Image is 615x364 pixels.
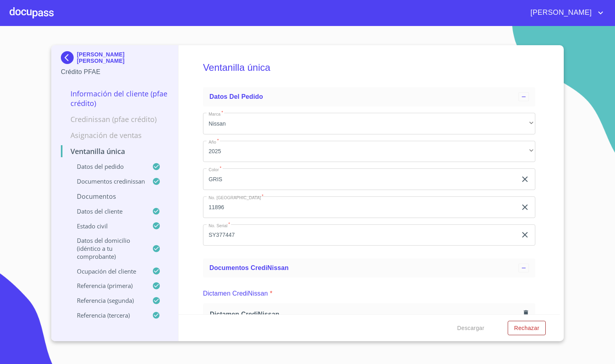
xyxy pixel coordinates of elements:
p: Documentos CrediNissan [61,177,152,185]
p: Datos del domicilio (idéntico a tu comprobante) [61,236,152,260]
p: Datos del cliente [61,207,152,215]
p: Ventanilla única [61,146,169,156]
h5: Ventanilla única [203,51,535,84]
span: Datos del pedido [209,93,263,100]
p: Dictamen CrediNissan [203,289,268,298]
div: 2025 [203,141,535,162]
div: Nissan [203,113,535,134]
span: [PERSON_NAME] [525,6,596,19]
button: account of current user [525,6,605,19]
span: Rechazar [514,323,539,333]
span: Dictamen CrediNissan [210,310,521,318]
span: Documentos CrediNissan [209,264,289,271]
p: Credinissan (PFAE crédito) [61,114,169,124]
button: clear input [520,174,530,184]
button: clear input [520,202,530,212]
button: Descargar [454,321,488,336]
p: [PERSON_NAME] [PERSON_NAME] [77,51,169,64]
p: Información del cliente (PFAE crédito) [61,89,169,108]
p: Ocupación del Cliente [61,267,152,275]
button: clear input [520,230,530,240]
p: Referencia (tercera) [61,311,152,319]
p: Documentos [61,192,169,201]
img: Docupass spot blue [61,51,77,64]
p: Referencia (segunda) [61,296,152,304]
button: Rechazar [508,321,546,336]
p: Referencia (primera) [61,282,152,290]
p: Asignación de Ventas [61,130,169,140]
p: Datos del pedido [61,162,152,170]
div: Documentos CrediNissan [203,258,535,278]
div: [PERSON_NAME] [PERSON_NAME] [61,51,169,67]
span: Descargar [457,323,484,333]
p: Estado Civil [61,222,152,230]
p: Crédito PFAE [61,67,169,77]
div: Datos del pedido [203,87,535,106]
